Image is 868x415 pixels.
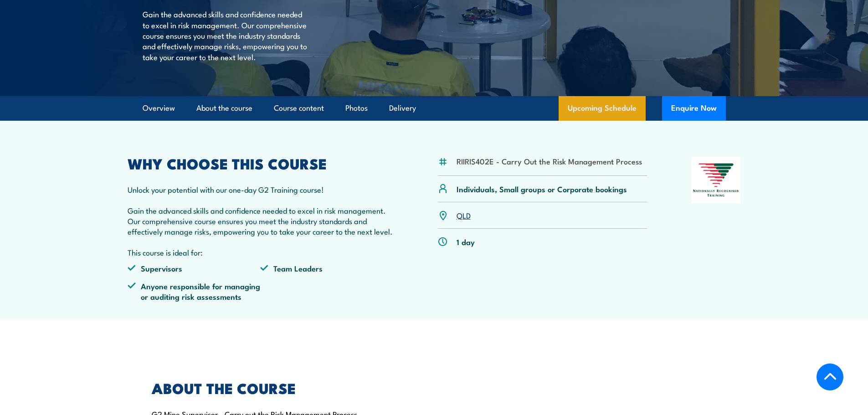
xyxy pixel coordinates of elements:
[457,184,627,194] p: Individuals, Small groups or Corporate bookings
[196,96,252,120] a: About the course
[128,281,261,302] li: Anyone responsible for managing or auditing risk assessments
[143,9,309,62] p: Gain the advanced skills and confidence needed to excel in risk management. Our comprehensive cou...
[457,236,475,247] p: 1 day
[143,96,175,120] a: Overview
[457,156,642,166] li: RIIRIS402E - Carry Out the Risk Management Process
[128,157,394,169] h2: WHY CHOOSE THIS COURSE
[128,205,394,237] p: Gain the advanced skills and confidence needed to excel in risk management. Our comprehensive cou...
[662,96,726,121] button: Enquire Now
[389,96,416,120] a: Delivery
[128,184,394,195] p: Unlock your potential with our one-day G2 Training course!
[692,157,741,203] img: Nationally Recognised Training logo.
[128,247,394,257] p: This course is ideal for:
[559,96,646,121] a: Upcoming Schedule
[152,381,392,394] h2: ABOUT THE COURSE
[345,96,368,120] a: Photos
[260,263,393,273] li: Team Leaders
[128,263,261,273] li: Supervisors
[274,96,324,120] a: Course content
[457,210,471,220] a: QLD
